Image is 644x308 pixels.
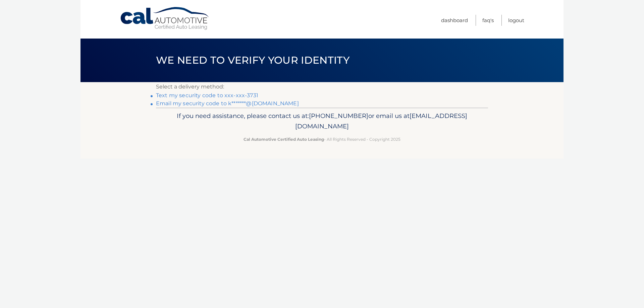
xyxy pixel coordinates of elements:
span: We need to verify your identity [156,54,350,66]
p: - All Rights Reserved - Copyright 2025 [160,136,484,143]
a: Cal Automotive [120,7,210,30]
p: If you need assistance, please contact us at: or email us at [160,111,484,132]
a: Text my security code to xxx-xxx-3731 [156,92,258,99]
a: Dashboard [441,15,468,26]
p: Select a delivery method: [156,82,488,91]
a: FAQ's [482,15,494,26]
a: Logout [508,15,524,26]
strong: Cal Automotive Certified Auto Leasing [244,137,324,142]
a: Email my security code to k*******@[DOMAIN_NAME] [156,100,299,107]
span: [PHONE_NUMBER] [309,112,368,120]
